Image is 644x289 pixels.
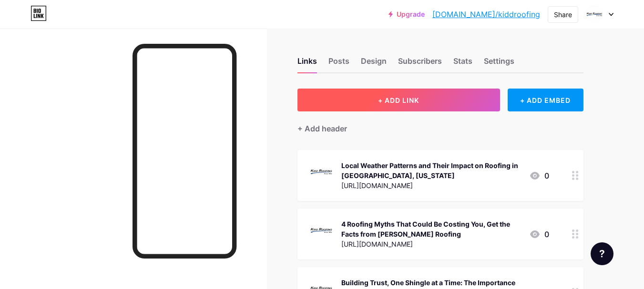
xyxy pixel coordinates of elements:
div: Local Weather Patterns and Their Impact on Roofing in [GEOGRAPHIC_DATA], [US_STATE] [341,160,521,180]
span: + ADD LINK [378,96,419,104]
div: 0 [529,229,549,240]
img: 4 Roofing Myths That Could Be Costing You, Get the Facts from Kidd Roofing [309,218,334,243]
div: [URL][DOMAIN_NAME] [341,180,521,190]
div: 0 [529,170,549,181]
div: Settings [484,55,514,72]
img: kiddroofing [585,5,603,23]
div: 4 Roofing Myths That Could Be Costing You, Get the Facts from [PERSON_NAME] Roofing [341,219,521,239]
div: Design [361,55,387,72]
a: [DOMAIN_NAME]/kiddroofing [432,9,540,20]
button: + ADD LINK [297,89,500,111]
div: [URL][DOMAIN_NAME] [341,239,521,249]
div: Share [554,10,572,20]
div: + Add header [297,123,347,134]
div: Stats [453,55,472,72]
div: Subscribers [398,55,442,72]
a: Upgrade [388,10,425,18]
div: Posts [328,55,349,72]
div: Links [297,55,317,72]
div: + ADD EMBED [508,89,583,111]
img: Local Weather Patterns and Their Impact on Roofing in Dallas, Texas [309,159,334,184]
